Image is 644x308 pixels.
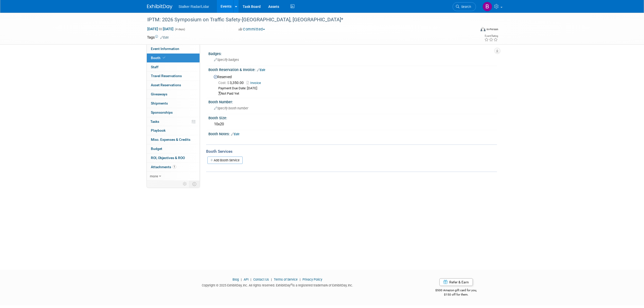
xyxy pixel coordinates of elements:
[439,278,473,286] a: Refer & Earn
[147,81,200,90] a: Asset Reservations
[446,26,498,34] div: Event Format
[218,86,493,91] div: Payment Due Date: [DATE]
[151,101,168,105] span: Shipments
[147,90,200,99] a: Giveaways
[208,114,497,121] div: Booth Size:
[151,128,166,132] span: Playbook
[253,278,269,281] a: Contact Us
[147,126,200,135] a: Playbook
[212,120,493,128] div: 10x20
[237,27,267,32] button: Committed
[151,83,181,87] span: Asset Reservations
[415,293,497,297] div: $150 off for them.
[151,56,166,60] span: Booth
[484,35,498,37] div: Event Rating
[178,5,209,9] span: Stalker Radar/Lidar
[147,35,169,40] td: Tags
[147,163,200,172] a: Attachments1
[151,110,173,114] span: Sponsorships
[249,278,253,281] span: |
[459,5,471,9] span: Search
[208,50,497,56] div: Badges:
[146,15,468,24] div: IPTM: 2026 Symposium on Traffic Safety-[GEOGRAPHIC_DATA], [GEOGRAPHIC_DATA]*
[218,81,246,85] span: 3,350.00
[147,282,408,288] div: Copyright © 2025 ExhibitDay, Inc. All rights reserved. ExhibitDay is a registered trademark of Ex...
[208,98,497,105] div: Booth Number:
[208,130,497,137] div: Booth Notes:
[208,66,497,73] div: Booth Reservation & Invoice:
[151,92,167,96] span: Giveaways
[150,119,159,124] span: Tasks
[150,174,158,178] span: more
[147,144,200,153] a: Budget
[172,165,176,169] span: 1
[147,135,200,144] a: Misc. Expenses & Credits
[147,99,200,108] a: Shipments
[189,181,200,187] td: Toggle Event Tabs
[147,72,200,80] a: Travel Reservations
[240,278,243,281] span: |
[174,28,185,31] span: (4 days)
[480,27,486,31] img: Format-Inperson.png
[302,278,322,281] a: Privacy Policy
[147,117,200,126] a: Tasks
[151,165,176,169] span: Attachments
[231,132,239,136] a: Edit
[214,106,248,110] span: Specify booth number
[486,27,498,31] div: In-Person
[257,68,265,72] a: Edit
[151,156,185,160] span: ROI, Objectives & ROO
[147,44,200,53] a: Event Information
[246,81,263,85] a: Invoice
[158,27,163,31] span: to
[214,58,239,62] span: Specify badges
[181,181,189,187] td: Personalize Event Tab Strip
[218,81,230,85] span: Cost: $
[207,157,243,164] a: Add Booth Service
[147,108,200,117] a: Sponsorships
[151,147,162,151] span: Budget
[482,2,492,11] img: Brooke Journet
[291,283,292,286] sup: ®
[212,73,493,96] div: Reserved
[206,149,497,154] div: Booth Services
[244,278,248,281] a: API
[147,54,200,62] a: Booth
[147,27,174,31] span: [DATE] [DATE]
[274,278,298,281] a: Terms of Service
[151,138,190,142] span: Misc. Expenses & Credits
[232,278,239,281] a: Blog
[453,2,476,11] a: Search
[151,74,182,78] span: Travel Reservations
[218,91,493,96] div: Not Paid Yet
[151,65,158,69] span: Staff
[415,285,497,297] div: $500 Amazon gift card for you,
[147,63,200,72] a: Staff
[298,278,302,281] span: |
[147,153,200,162] a: ROI, Objectives & ROO
[147,172,200,181] a: more
[151,47,179,51] span: Event Information
[147,4,172,9] img: ExhibitDay
[160,36,169,39] a: Edit
[270,278,273,281] span: |
[163,56,165,59] i: Booth reservation complete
